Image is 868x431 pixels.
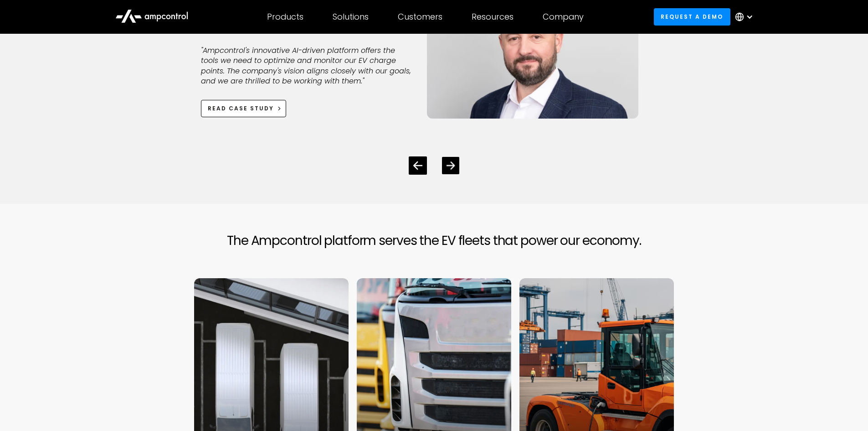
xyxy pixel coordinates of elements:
div: Solutions [333,12,369,22]
div: Company [543,12,584,22]
p: "Ampcontrol's innovative AI-driven platform offers the tools we need to optimize and monitor our ... [201,46,412,87]
div: Resources [472,12,514,22]
div: Customers [398,12,442,22]
div: Previous slide [409,156,427,175]
div: Products [267,12,303,22]
a: Request a demo [654,8,730,25]
div: Next slide [442,157,459,174]
div: Read case study [208,104,274,113]
a: Read case study [201,100,287,117]
h2: The Ampcontrol platform serves the EV fleets that power our economy. [227,233,641,249]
